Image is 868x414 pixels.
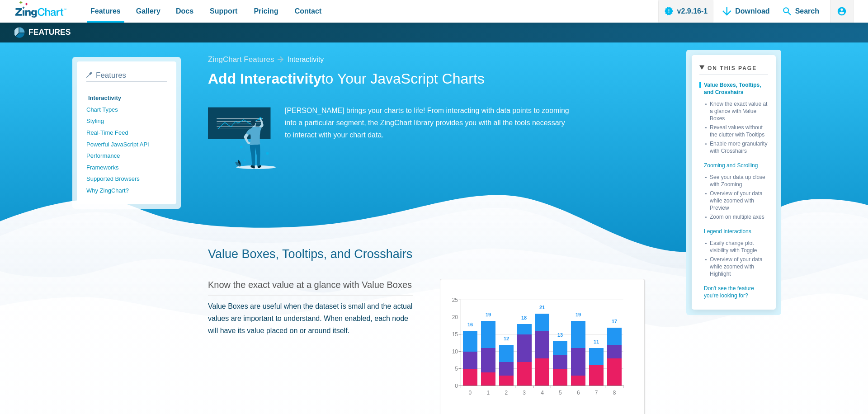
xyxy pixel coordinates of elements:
a: Zooming and Scrolling [699,155,768,172]
a: Chart Types [86,104,167,116]
a: Performance [86,150,167,162]
a: Know the exact value at a glance with Value Boxes [208,280,412,290]
summary: On This Page [699,63,768,75]
a: Reveal values without the clutter with Tooltips [705,122,768,138]
strong: Features [28,28,71,37]
a: Styling [86,115,167,127]
span: Features [90,5,121,17]
p: Value Boxes are useful when the dataset is small and the actual values are important to understan... [208,300,413,337]
a: Supported Browsers [86,173,167,185]
a: Real-Time Feed [86,127,167,139]
a: Enable more granularity with Crosshairs [705,138,768,155]
img: Interactivity Image [208,104,276,172]
span: Features [96,71,126,80]
a: interactivity [287,53,324,66]
a: Overview of your data while zoomed with Highlight [705,254,768,278]
a: Know the exact value at a glance with Value Boxes [705,99,768,122]
a: Overview of your data while zoomed with Preview [705,188,768,212]
p: [PERSON_NAME] brings your charts to life! From interacting with data points to zooming into a par... [208,104,570,141]
a: ZingChart Logo. Click to return to the homepage [15,1,66,18]
a: Easily change plot visibility with Toggle [705,238,768,254]
a: Don't see the feature you're looking for? [699,278,768,302]
span: Gallery [136,5,160,17]
span: Docs [176,5,193,17]
a: ZingChart Features [208,53,274,66]
a: Legend interactions [699,221,768,238]
a: See your data up close with Zooming [705,172,768,188]
h1: to Your JavaScript Charts [208,70,645,90]
a: Why ZingChart? [86,185,167,197]
a: Powerful JavaScript API [86,139,167,151]
strong: Add Interactivity [208,71,321,87]
a: Frameworks [86,162,167,174]
span: Contact [295,5,322,17]
a: Zoom on multiple axes [705,212,768,221]
a: Value Boxes, Tooltips, and Crosshairs [208,247,412,261]
a: Features [86,71,167,82]
span: Pricing [254,5,278,17]
a: Interactivity [86,92,167,104]
a: Value Boxes, Tooltips, and Crosshairs [699,79,768,99]
a: Features [15,26,71,39]
span: Support [210,5,237,17]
